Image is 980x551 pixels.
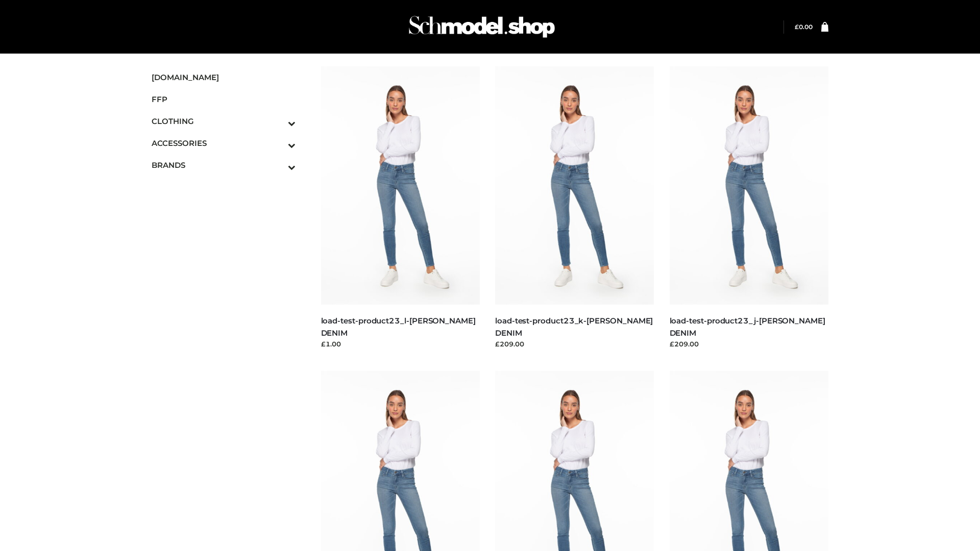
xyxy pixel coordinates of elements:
a: load-test-product23_l-[PERSON_NAME] DENIM [321,316,476,337]
button: Toggle Submenu [260,132,296,154]
button: Toggle Submenu [260,154,296,176]
a: CLOTHINGToggle Submenu [152,110,296,132]
a: ACCESSORIESToggle Submenu [152,132,296,154]
a: [DOMAIN_NAME] [152,66,296,88]
span: BRANDS [152,159,296,171]
img: Schmodel Admin 964 [405,7,558,47]
bdi: 0.00 [795,23,813,31]
a: load-test-product23_j-[PERSON_NAME] DENIM [670,316,825,337]
button: Toggle Submenu [260,110,296,132]
span: £ [795,23,799,31]
a: FFP [152,88,296,110]
div: £209.00 [495,339,654,349]
div: £1.00 [321,339,480,349]
span: CLOTHING [152,115,296,127]
span: ACCESSORIES [152,137,296,149]
span: FFP [152,93,296,105]
a: £0.00 [795,23,813,31]
span: [DOMAIN_NAME] [152,71,296,83]
a: BRANDSToggle Submenu [152,154,296,176]
div: £209.00 [670,339,829,349]
a: load-test-product23_k-[PERSON_NAME] DENIM [495,316,653,337]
